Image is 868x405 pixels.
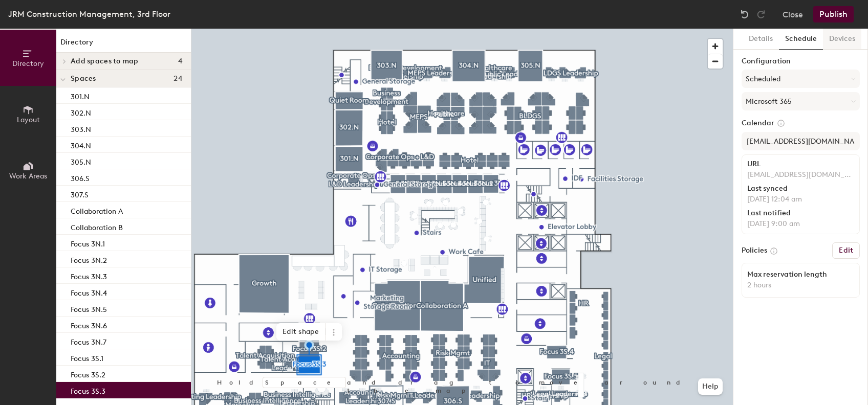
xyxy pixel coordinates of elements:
div: JRM Construction Management, 3rd Floor [8,8,170,20]
input: Add calendar email [742,132,860,150]
button: Schedule [779,29,823,50]
p: 303.N [71,122,91,134]
span: Spaces [71,75,96,83]
label: Policies [742,246,767,255]
p: 304.N [71,139,91,150]
p: 306.S [71,171,90,183]
button: Devices [823,29,861,50]
h1: Directory [56,37,191,53]
button: Publish [813,6,854,22]
span: 4 [178,57,183,65]
button: Microsoft 365 [742,92,860,110]
p: 302.N [71,106,91,118]
p: Collaboration A [71,204,123,216]
p: Focus 3N.6 [71,319,107,330]
label: Configuration [742,57,860,65]
div: Last notified [747,209,854,217]
span: Add spaces to map [71,57,139,65]
p: 301.N [71,89,90,101]
p: Focus 3N.1 [71,237,105,249]
h6: Edit [839,246,853,255]
img: Undo [740,9,750,19]
span: 24 [173,75,183,83]
span: Layout [17,116,40,124]
p: [DATE] 9:00 am [747,219,854,229]
p: Focus 3S.2 [71,368,105,379]
p: 2 hours [747,281,854,290]
label: Calendar [742,119,860,128]
div: Last synced [747,185,854,193]
p: Focus 3N.5 [71,302,107,314]
p: [EMAIL_ADDRESS][DOMAIN_NAME] [747,170,854,179]
p: Focus 3N.4 [71,286,107,298]
p: Focus 3S.1 [71,351,103,363]
button: Edit [832,242,860,259]
p: Focus 3N.3 [71,269,107,281]
p: Focus 3S.3 [71,384,105,396]
div: Max reservation length [747,271,854,279]
span: Directory [12,59,44,68]
button: Help [698,378,723,395]
button: Scheduled [742,70,860,88]
div: URL [747,160,854,168]
p: 307.S [71,188,89,199]
button: Close [783,6,803,22]
p: Collaboration B [71,220,123,232]
p: Focus 3N.7 [71,335,106,347]
p: 305.N [71,155,91,167]
button: Details [743,29,779,50]
p: Focus 3N.2 [71,253,107,265]
p: [DATE] 12:04 am [747,195,854,204]
img: Redo [756,9,766,19]
span: Edit shape [276,323,325,341]
span: Work Areas [9,172,47,181]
